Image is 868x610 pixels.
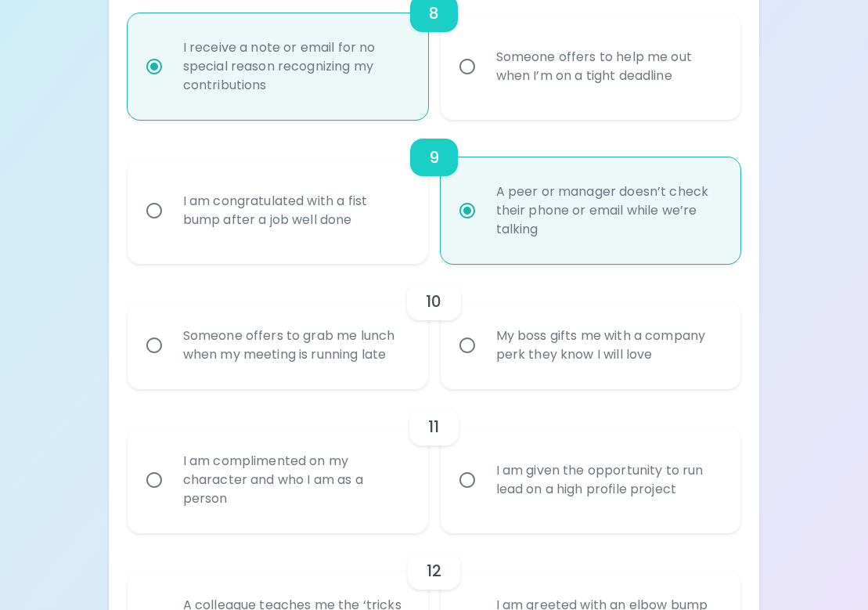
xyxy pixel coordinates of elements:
[426,289,441,314] h6: 10
[484,442,733,518] div: I am given the opportunity to run lead on a high profile project
[171,173,420,248] div: I am congratulated with a fist bump after a job well done
[128,389,741,533] div: choice-group-check
[427,558,441,583] h6: 12
[429,1,439,26] h6: 8
[171,20,420,114] div: I receive a note or email for no special reason recognizing my contributions
[128,120,741,264] div: choice-group-check
[429,145,439,170] h6: 9
[171,308,420,383] div: Someone offers to grab me lunch when my meeting is running late
[484,308,733,383] div: My boss gifts me with a company perk they know I will love
[128,264,741,389] div: choice-group-check
[484,29,733,104] div: Someone offers to help me out when I’m on a tight deadline
[428,414,439,439] h6: 11
[171,433,420,527] div: I am complimented on my character and who I am as a person
[484,164,733,258] div: A peer or manager doesn’t check their phone or email while we’re talking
